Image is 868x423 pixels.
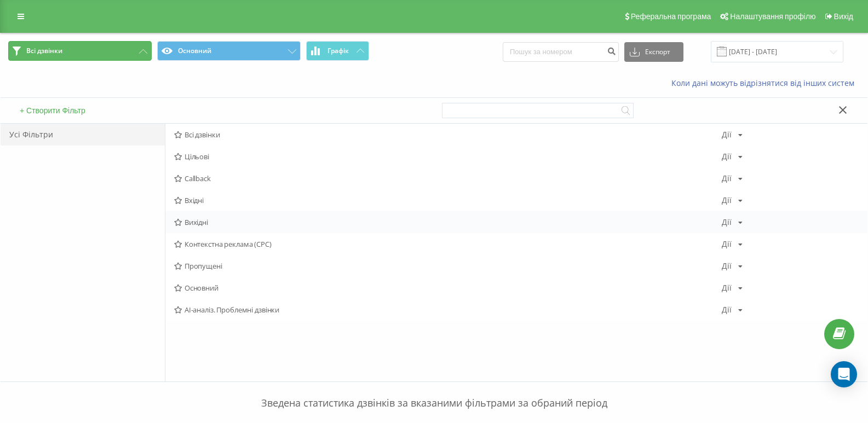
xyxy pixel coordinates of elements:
div: Дії [722,240,732,248]
div: Дії [722,175,732,182]
span: Всі дзвінки [26,47,62,55]
div: Open Intercom Messenger [831,361,857,387]
span: Реферальна програма [631,12,711,21]
span: Вхідні [174,196,722,204]
div: Дії [722,262,732,270]
a: Коли дані можуть відрізнятися вiд інших систем [671,78,860,88]
span: Вихід [834,12,853,21]
div: Дії [722,153,732,160]
button: Закрити [835,105,851,117]
span: Контекстна реклама (CPC) [174,240,722,248]
div: Дії [722,131,732,138]
div: Дії [722,284,732,292]
input: Пошук за номером [503,42,619,62]
button: Експорт [624,42,683,62]
span: Вихідні [174,218,722,226]
button: Всі дзвінки [8,41,152,61]
div: Дії [722,218,732,226]
span: Налаштування профілю [730,12,815,21]
span: Цільові [174,153,722,160]
p: Зведена статистика дзвінків за вказаними фільтрами за обраний період [8,374,860,410]
button: Графік [306,41,369,61]
button: + Створити Фільтр [16,106,89,115]
div: Дії [722,196,732,204]
div: Дії [722,306,732,314]
div: Усі Фільтри [1,124,165,146]
button: Основний [157,41,301,61]
span: AI-аналіз. Проблемні дзвінки [174,306,722,314]
span: Всі дзвінки [174,131,722,138]
span: Графік [327,47,349,55]
span: Callback [174,175,722,182]
span: Пропущені [174,262,722,270]
span: Основний [174,284,722,292]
